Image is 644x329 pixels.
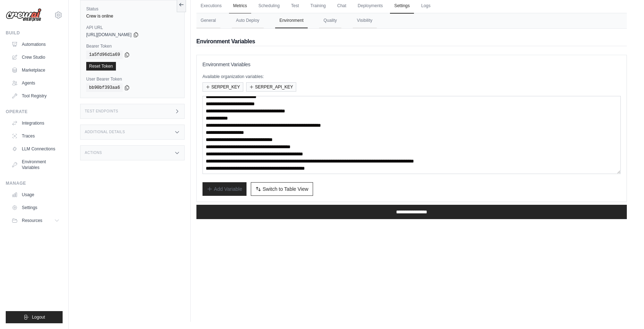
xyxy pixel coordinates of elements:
[22,218,42,223] span: Resources
[6,109,63,115] div: Operate
[86,25,179,30] label: API URL
[203,182,247,196] button: Add Variable
[9,64,63,76] a: Marketplace
[263,185,308,193] span: Switch to Table View
[6,8,42,22] img: Logo
[9,215,63,226] button: Resources
[203,74,621,79] p: Available organization variables:
[246,82,296,92] button: SERPER_API_KEY
[275,13,308,28] button: Environment
[196,13,627,28] nav: Tabs
[203,82,243,92] button: SERPER_KEY
[196,13,220,28] button: General
[85,130,125,134] h3: Additional Details
[6,311,63,323] button: Logout
[9,143,63,155] a: LLM Connections
[9,77,63,89] a: Agents
[9,202,63,213] a: Settings
[86,50,123,59] code: 1a5fd96d1a69
[86,76,179,82] label: User Bearer Token
[86,32,132,38] span: [URL][DOMAIN_NAME]
[6,30,63,36] div: Build
[203,61,621,68] h3: Environment Variables
[251,182,313,196] button: Switch to Table View
[353,13,377,28] button: Visibility
[9,130,63,142] a: Traces
[9,39,63,50] a: Automations
[86,43,179,49] label: Bearer Token
[9,156,63,173] a: Environment Variables
[319,13,341,28] button: Quality
[32,314,45,320] span: Logout
[86,13,179,19] div: Crew is online
[86,6,179,12] label: Status
[232,13,264,28] button: Auto Deploy
[196,37,627,46] h2: Environment Variables
[9,189,63,200] a: Usage
[9,117,63,129] a: Integrations
[85,151,102,155] h3: Actions
[9,90,63,102] a: Tool Registry
[86,83,123,92] code: bb90bf393aa6
[85,109,118,113] h3: Test Endpoints
[6,180,63,186] div: Manage
[86,62,116,71] a: Reset Token
[9,52,63,63] a: Crew Studio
